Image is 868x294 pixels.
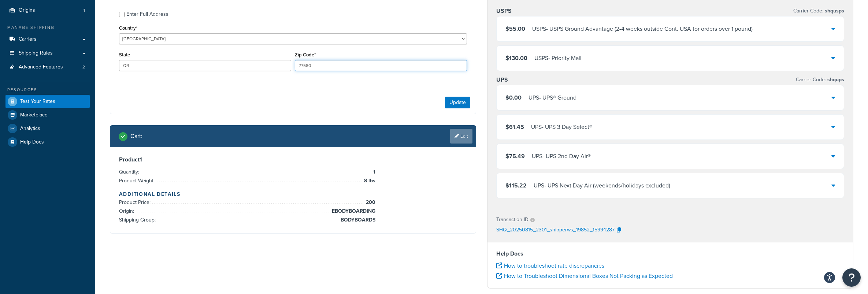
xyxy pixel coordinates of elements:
[20,98,55,105] span: Test Your Rates
[82,64,85,70] span: 2
[496,272,673,280] a: How to Troubleshoot Dimensional Boxes Not Packing as Expected
[796,75,844,85] p: Carrier Code:
[505,93,522,102] span: $0.00
[119,190,467,198] h4: Additional Details
[534,53,582,63] div: USPS - Priority Mail
[5,4,90,17] li: Origins
[84,7,85,14] span: 1
[5,46,90,60] a: Shipping Rules
[371,168,375,176] span: 1
[528,93,576,103] div: UPS - UPS® Ground
[119,207,136,215] span: Origin:
[119,25,137,31] label: Country*
[5,60,90,74] a: Advanced Features2
[20,112,48,118] span: Marketplace
[330,207,375,216] span: EBODYBOARDING
[362,176,375,185] span: 8 lbs
[534,181,670,191] div: UPS - UPS Next Day Air (weekends/holidays excluded)
[532,151,591,161] div: UPS - UPS 2nd Day Air®
[119,12,125,17] input: Enter Full Address
[793,6,844,16] p: Carrier Code:
[119,198,152,206] span: Product Price:
[531,122,592,132] div: UPS - UPS 3 Day Select®
[20,126,40,132] span: Analytics
[19,64,63,70] span: Advanced Features
[505,25,525,33] span: $55.00
[119,52,130,57] label: State
[505,181,527,190] span: $115.22
[19,7,35,14] span: Origins
[842,268,861,287] button: Open Resource Center
[119,177,156,185] span: Product Weight:
[119,168,141,176] span: Quantity:
[126,9,168,19] div: Enter Full Address
[505,54,527,62] span: $130.00
[445,97,470,108] button: Update
[19,50,53,56] span: Shipping Rules
[450,129,472,144] a: Edit
[826,76,844,83] span: shqups
[496,225,615,236] p: SHQ_20250815_2301_shipperws_19852_15994287
[505,123,524,131] span: $61.45
[5,122,90,135] a: Analytics
[5,95,90,108] a: Test Your Rates
[119,156,467,163] h3: Product 1
[496,76,508,83] h3: UPS
[5,60,90,74] li: Advanced Features
[119,216,157,224] span: Shipping Group:
[496,7,512,15] h3: USPS
[19,36,37,42] span: Carriers
[496,261,604,270] a: How to troubleshoot rate discrepancies
[5,4,90,17] a: Origins1
[5,33,90,46] a: Carriers
[130,133,142,139] h2: Cart :
[496,249,844,258] h4: Help Docs
[295,52,316,57] label: Zip Code*
[20,139,44,145] span: Help Docs
[364,198,375,207] span: 200
[5,25,90,31] div: Manage Shipping
[496,215,528,225] p: Transaction ID
[505,152,525,160] span: $75.49
[532,24,753,34] div: USPS - USPS Ground Advantage (2-4 weeks outside Cont. USA for orders over 1 pound)
[339,216,375,224] span: BODYBOARDS
[5,108,90,122] a: Marketplace
[5,87,90,93] div: Resources
[823,7,844,15] span: shqusps
[5,135,90,149] a: Help Docs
